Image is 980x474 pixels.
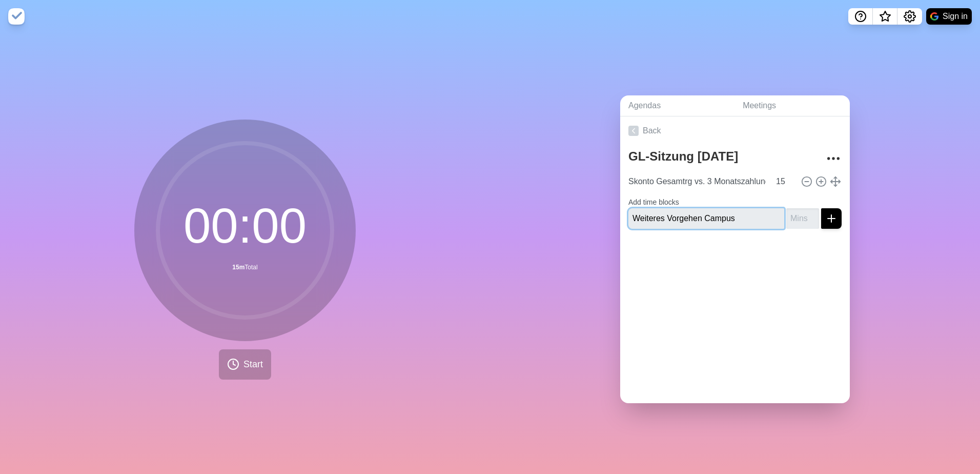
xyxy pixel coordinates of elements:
label: Add time blocks [628,198,679,206]
img: google logo [930,12,938,21]
span: Start [243,358,263,371]
button: Settings [897,8,922,25]
input: Mins [772,171,797,192]
img: timeblocks logo [8,8,25,25]
input: Name [628,208,784,229]
a: Meetings [734,95,850,116]
a: Back [620,116,850,145]
a: Agendas [620,95,734,116]
button: Sign in [926,8,972,25]
button: What’s new [873,8,897,25]
button: More [823,148,844,169]
button: Help [848,8,873,25]
input: Name [624,171,770,192]
button: Start [219,349,271,380]
input: Mins [786,208,819,229]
